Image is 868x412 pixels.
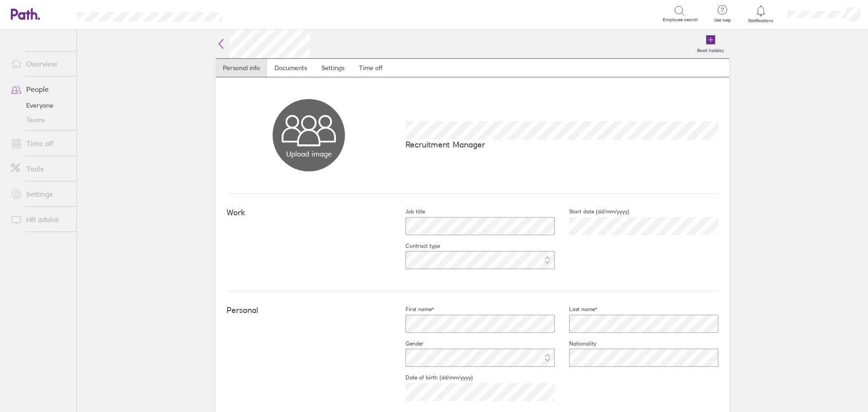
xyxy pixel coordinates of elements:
[406,140,718,149] p: Recruitment Manager
[247,9,270,18] div: Search
[226,208,391,218] h4: Work
[352,59,390,77] a: Time off
[746,5,776,24] a: Notifications
[555,340,596,347] label: Nationality
[267,59,314,77] a: Documents
[663,17,698,23] span: Employee search
[216,59,267,77] a: Personal info
[555,306,597,313] label: Last name*
[4,113,76,127] a: Teams
[4,98,76,113] a: Everyone
[555,208,629,215] label: Start date (dd/mm/yyyy)
[4,134,76,152] a: Time off
[391,242,440,250] label: Contract type
[391,340,424,347] label: Gender
[692,45,729,53] label: Book holiday
[692,29,729,58] a: Book holiday
[746,18,776,24] span: Notifications
[226,306,391,315] h4: Personal
[708,18,737,23] span: Get help
[391,208,425,215] label: Job title
[391,374,473,381] label: Date of birth (dd/mm/yyyy)
[314,59,352,77] a: Settings
[391,306,434,313] label: First name*
[4,185,76,203] a: Settings
[4,55,76,73] a: Overview
[4,160,76,178] a: Tools
[4,80,76,98] a: People
[4,210,76,228] a: HR advice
